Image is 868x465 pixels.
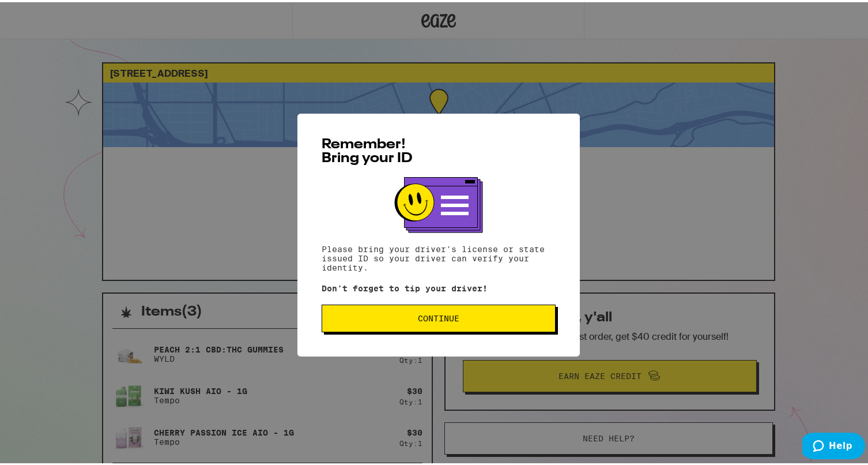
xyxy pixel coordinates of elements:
[322,282,556,291] p: Don't forget to tip your driver!
[322,242,556,270] p: Please bring your driver's license or state issued ID so your driver can verify your identity.
[418,312,459,320] span: Continue
[802,430,865,459] iframe: Opens a widget where you can find more information
[322,136,413,163] span: Remember! Bring your ID
[322,302,556,330] button: Continue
